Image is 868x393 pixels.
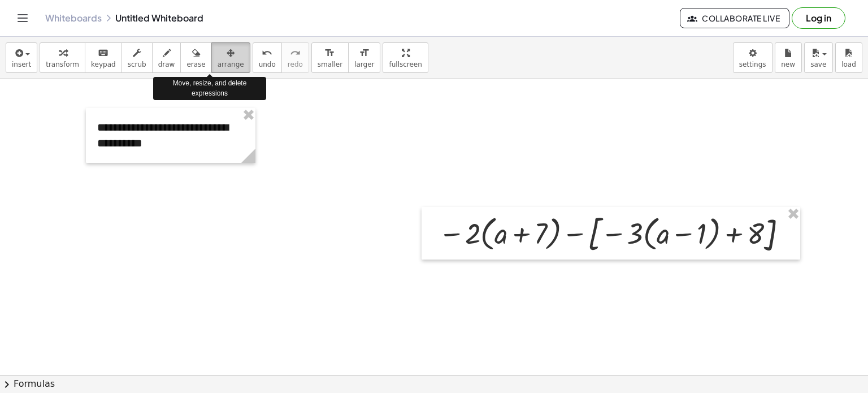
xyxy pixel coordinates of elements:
button: load [835,42,862,73]
i: keyboard [98,46,108,60]
button: save [804,42,833,73]
span: fullscreen [389,61,422,68]
button: redoredo [281,42,309,73]
span: transform [46,61,79,68]
span: smaller [318,61,342,68]
span: settings [739,61,766,68]
button: Toggle navigation [14,9,32,27]
button: Collaborate Live [680,8,789,28]
button: transform [40,42,85,73]
button: format_sizelarger [348,42,380,73]
button: scrub [121,42,153,73]
i: format_size [324,46,335,60]
span: draw [158,61,175,68]
span: save [810,61,826,68]
button: insert [6,42,37,73]
span: scrub [128,61,146,68]
button: format_sizesmaller [311,42,349,73]
a: Whiteboards [45,12,102,24]
span: new [781,61,795,68]
span: larger [354,61,374,68]
i: undo [262,46,272,60]
button: new [775,42,802,73]
span: erase [186,61,205,68]
button: fullscreen [383,42,428,73]
span: keypad [91,61,116,68]
button: settings [733,42,772,73]
span: arrange [218,61,244,68]
span: Collaborate Live [689,13,780,23]
span: redo [288,61,303,68]
button: undoundo [253,42,282,73]
i: redo [290,46,301,60]
button: keyboardkeypad [85,42,122,73]
button: draw [152,42,181,73]
div: Move, resize, and delete expressions [153,77,266,100]
span: load [841,61,856,68]
i: format_size [359,46,370,60]
button: erase [180,42,211,73]
button: arrange [211,42,250,73]
button: Log in [792,7,845,29]
span: insert [12,61,31,68]
span: undo [259,61,276,68]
